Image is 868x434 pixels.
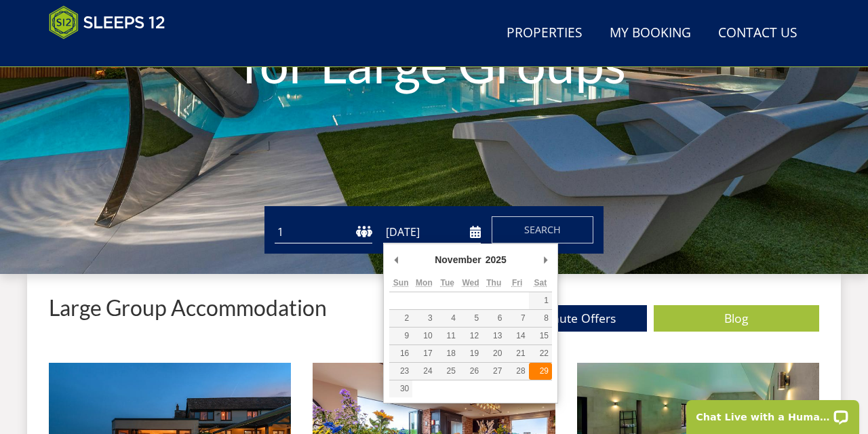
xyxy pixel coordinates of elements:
div: November [433,250,483,270]
abbr: Sunday [393,278,409,288]
img: Sleeps 12 [49,5,165,39]
button: 15 [529,328,552,344]
button: 5 [459,310,482,327]
a: Properties [501,18,588,49]
a: Last Minute Offers [481,305,647,332]
button: 7 [505,310,528,327]
abbr: Tuesday [440,278,454,288]
button: 21 [505,345,528,362]
abbr: Friday [512,278,522,288]
abbr: Thursday [486,278,501,288]
button: 9 [389,328,412,344]
button: 28 [505,363,528,380]
button: 11 [436,328,459,344]
button: 23 [389,363,412,380]
button: Next Month [538,250,552,270]
button: 2 [389,310,412,327]
button: 4 [436,310,459,327]
div: 2025 [484,250,509,270]
button: 6 [482,310,505,327]
input: Arrival Date [383,221,481,243]
abbr: Saturday [534,278,547,288]
button: 26 [459,363,482,380]
button: 13 [482,328,505,344]
button: 17 [412,345,435,362]
abbr: Wednesday [462,278,479,288]
abbr: Monday [416,278,433,288]
button: Previous Month [389,250,403,270]
button: 8 [529,310,552,327]
button: 3 [412,310,435,327]
button: 12 [459,328,482,344]
button: 25 [436,363,459,380]
p: Large Group Accommodation [49,296,327,319]
button: 20 [482,345,505,362]
button: 14 [505,328,528,344]
button: 10 [412,328,435,344]
span: Search [524,223,561,236]
button: 30 [389,380,412,397]
button: 24 [412,363,435,380]
button: 1 [529,292,552,309]
button: 22 [529,345,552,362]
button: Search [492,216,593,243]
a: Blog [654,305,819,332]
button: 18 [436,345,459,362]
button: 27 [482,363,505,380]
iframe: LiveChat chat widget [677,391,868,434]
button: 19 [459,345,482,362]
a: My Booking [604,18,696,49]
iframe: Customer reviews powered by Trustpilot [42,47,184,59]
button: 16 [389,345,412,362]
button: 29 [529,363,552,380]
a: Contact Us [713,18,803,49]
